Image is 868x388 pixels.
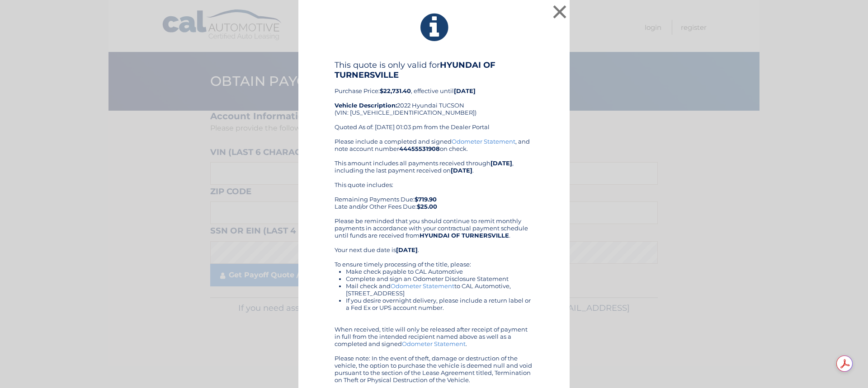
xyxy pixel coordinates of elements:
a: Odometer Statement [391,282,454,290]
b: $719.90 [415,196,437,203]
b: HYUNDAI OF TURNERSVILLE [420,232,509,239]
li: Complete and sign an Odometer Disclosure Statement [346,275,533,282]
button: × [551,3,569,21]
b: $22,731.40 [380,87,411,94]
div: Please include a completed and signed , and note account number on check. This amount includes al... [335,138,533,383]
li: If you desire overnight delivery, please include a return label or a Fed Ex or UPS account number. [346,297,533,311]
b: HYUNDAI OF TURNERSVILLE [335,60,495,80]
b: [DATE] [454,87,476,94]
b: [DATE] [396,246,418,253]
li: Mail check and to CAL Automotive, [STREET_ADDRESS] [346,282,533,297]
li: Make check payable to CAL Automotive [346,268,533,275]
div: Purchase Price: , effective until 2022 Hyundai TUCSON (VIN: [US_VEHICLE_IDENTIFICATION_NUMBER]) Q... [335,60,533,138]
div: This quote includes: Remaining Payments Due: Late and/or Other Fees Due: [335,181,533,210]
strong: Vehicle Description: [335,102,397,109]
b: $25.00 [417,203,437,210]
b: 44455531908 [399,145,440,152]
b: [DATE] [451,167,472,174]
h4: This quote is only valid for [335,60,533,80]
b: [DATE] [491,159,512,167]
a: Odometer Statement [402,340,466,347]
a: Odometer Statement [452,138,515,145]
